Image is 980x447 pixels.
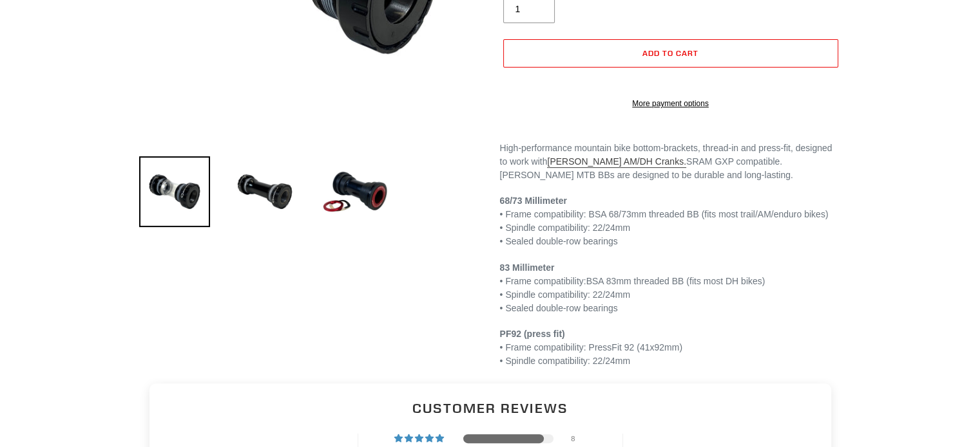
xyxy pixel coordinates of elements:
[503,98,838,109] a: More payment options
[500,262,555,273] strong: 83 Millimeter
[500,276,586,286] span: • Frame compatibility:
[500,196,567,206] strong: 68/73 Millimeter
[642,48,698,58] span: Add to cart
[547,156,686,168] a: [PERSON_NAME] AM/DH Cranks.
[160,399,821,417] h2: Customer Reviews
[586,276,765,286] span: BSA 83mm threaded BB (fits most DH bikes)
[571,434,586,443] div: 8
[503,39,838,68] button: Add to cart
[139,156,210,227] img: Load image into Gallery viewer, 68/73mm Bottom Bracket
[500,194,841,248] p: • Frame compatibility: BSA 68/73mm threaded BB (fits most trail/AM/enduro bikes) • Spindle compat...
[500,329,682,366] span: • Frame compatibility: PressFit 92 (41x92mm) • Spindle compatibility: 22/24mm
[500,289,631,313] span: • Spindle compatibility: 22/24mm • Sealed double-row bearings
[500,141,841,182] p: High-performance mountain bike bottom-brackets, thread-in and press-fit, designed to work with SR...
[394,434,446,443] div: 89% (8) reviews with 5 star rating
[500,329,565,339] strong: PF92 (press fit)
[229,156,300,227] img: Load image into Gallery viewer, 83mm Bottom Bracket
[320,156,390,227] img: Load image into Gallery viewer, Press Fit 92 Bottom Bracket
